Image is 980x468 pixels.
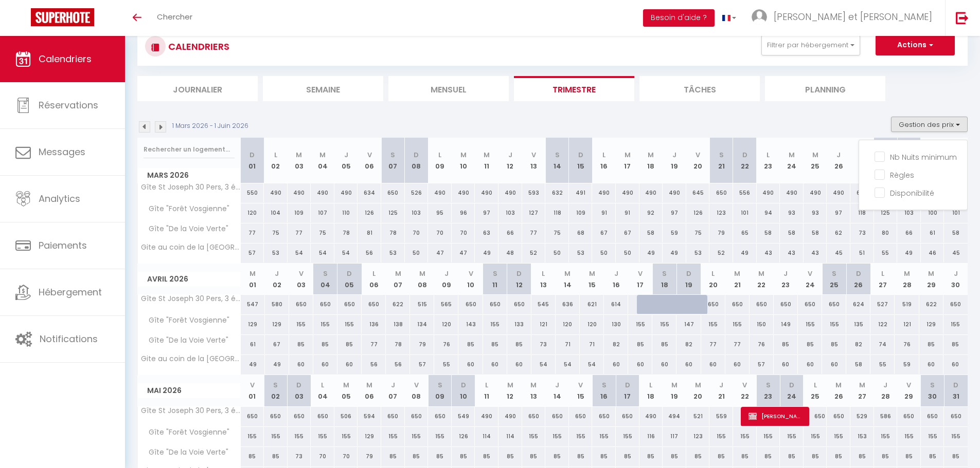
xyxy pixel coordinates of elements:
abbr: M [758,269,764,278]
abbr: S [555,150,560,160]
div: 490 [428,183,452,202]
th: 01 [241,264,265,295]
abbr: L [372,269,376,278]
abbr: D [856,269,861,278]
p: 1 Mars 2026 - 1 Juin 2026 [172,121,248,131]
div: 490 [334,183,358,202]
div: 53 [686,244,710,263]
abbr: D [742,150,747,160]
div: 46 [921,244,945,263]
div: 545 [531,295,556,314]
div: 53 [264,244,288,263]
div: 80 [874,223,898,242]
div: 593 [522,183,546,202]
th: 25 [822,264,846,295]
span: Gîte "Forêt Vosgienne" [139,315,232,326]
div: 75 [264,223,288,242]
abbr: L [438,150,441,160]
li: Mensuel [388,76,509,101]
th: 27 [870,264,895,295]
th: 14 [545,138,569,183]
abbr: M [484,150,490,160]
abbr: S [832,269,836,278]
abbr: J [954,269,958,278]
abbr: V [808,269,812,278]
div: 52 [522,244,546,263]
li: Semaine [263,76,383,101]
img: ... [752,9,767,25]
div: 73 [850,223,874,242]
div: 650 [289,295,313,314]
div: 65 [733,223,757,242]
abbr: V [696,150,700,160]
div: 97 [475,203,498,222]
abbr: L [767,150,770,160]
div: 527 [870,295,895,314]
div: 645 [686,183,710,202]
button: Filtrer par hébergement [761,35,860,55]
div: 92 [639,203,663,222]
div: 650 [798,295,822,314]
div: 101 [944,203,968,222]
abbr: M [250,269,256,278]
div: 650 [850,183,874,202]
div: 118 [850,203,874,222]
th: 24 [798,264,822,295]
abbr: J [836,150,841,160]
div: 93 [780,203,804,222]
div: 490 [616,183,639,202]
abbr: V [367,150,372,160]
span: Calendriers [39,52,92,65]
div: 58 [757,223,780,242]
abbr: M [564,269,571,278]
div: 54 [311,244,334,263]
div: 622 [386,295,410,314]
div: 490 [452,183,475,202]
th: 31 [944,138,968,183]
abbr: S [493,269,497,278]
div: 490 [592,183,616,202]
abbr: S [390,150,395,160]
div: 634 [358,183,381,202]
th: 22 [733,138,757,183]
div: 94 [757,203,780,222]
img: Super Booking [31,8,94,26]
abbr: J [275,269,279,278]
abbr: V [531,150,536,160]
div: 81 [358,223,381,242]
th: 16 [604,264,628,295]
th: 27 [850,138,874,183]
th: 12 [507,264,531,295]
div: 96 [452,203,475,222]
div: 490 [804,183,827,202]
abbr: L [602,150,605,160]
th: 12 [498,138,522,183]
div: 123 [709,203,733,222]
abbr: M [419,269,425,278]
th: 08 [410,264,434,295]
div: 129 [241,315,265,334]
abbr: J [344,150,348,160]
div: 47 [452,244,475,263]
abbr: M [460,150,467,160]
th: 02 [264,138,288,183]
div: 526 [405,183,429,202]
th: 22 [750,264,774,295]
div: 58 [944,223,968,242]
div: 49 [639,244,663,263]
th: 24 [780,138,804,183]
div: 70 [405,223,429,242]
th: 13 [522,138,546,183]
div: 490 [757,183,780,202]
div: 70 [428,223,452,242]
div: 650 [313,295,337,314]
span: Gîte "De la Voie Verte" [139,223,231,235]
div: 75 [545,223,569,242]
div: 91 [616,203,639,222]
div: 51 [850,244,874,263]
abbr: S [662,269,667,278]
img: logout [956,11,969,24]
th: 13 [531,264,556,295]
div: 63 [475,223,498,242]
th: 15 [580,264,604,295]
